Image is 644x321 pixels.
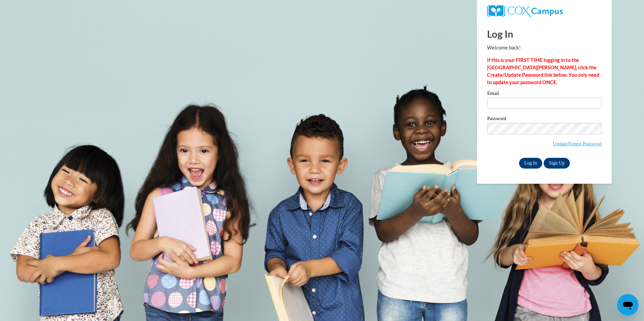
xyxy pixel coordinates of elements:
[487,5,562,17] img: COX Campus
[487,44,602,51] p: Welcome back!
[544,158,570,169] a: Sign Up
[519,158,543,169] input: Log In
[553,141,602,146] a: Update/Forgot Password
[487,116,602,123] label: Password
[487,27,602,41] h1: Log In
[617,294,639,316] iframe: Button to launch messaging window
[487,91,602,98] label: Email
[487,57,599,85] strong: If this is your FIRST TIME logging in to the [GEOGRAPHIC_DATA][PERSON_NAME], click the Create/Upd...
[487,5,602,17] a: COX Campus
